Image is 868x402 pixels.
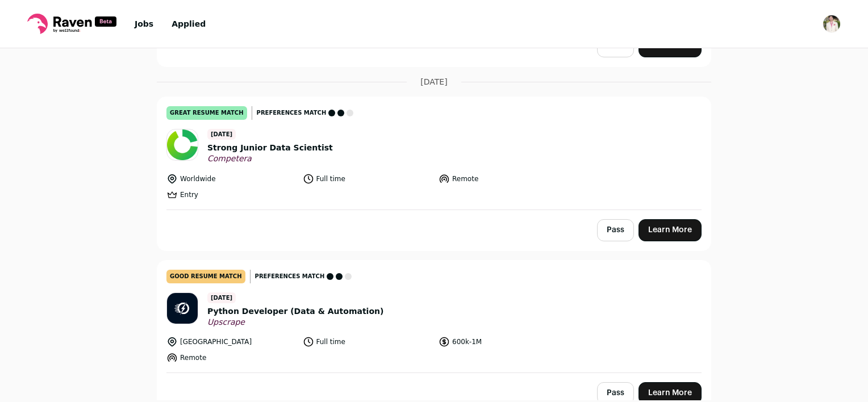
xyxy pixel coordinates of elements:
li: [GEOGRAPHIC_DATA] [166,336,296,347]
a: great resume match Preferences match [DATE] Strong Junior Data Scientist Competera Worldwide Full... [157,97,711,210]
span: Upscrape [207,317,383,328]
img: 18684896-medium_jpg [823,15,841,33]
img: 10606741-37253ccc3ea9ada1c404c70ed1ebb336-medium_jpg.jpg [167,293,198,324]
li: Worldwide [166,173,296,185]
div: great resume match [166,106,247,120]
span: Strong Junior Data Scientist [207,142,333,154]
span: Preferences match [255,271,325,282]
a: Jobs [135,19,153,28]
li: 600k-1M [439,336,568,347]
a: good resume match Preferences match [DATE] Python Developer (Data & Automation) Upscrape [GEOGRAP... [157,261,711,373]
img: 95eeb891e598758b706c692f6446382c76ed3bdc38c3310f67b7f04c6aa84bca.png [167,129,198,160]
li: Remote [166,352,296,363]
li: Remote [439,173,568,185]
li: Full time [303,336,432,347]
span: Preferences match [257,107,327,119]
li: Full time [303,173,432,185]
button: Pass [597,219,634,241]
span: Python Developer (Data & Automation) [207,305,383,317]
span: [DATE] [420,76,447,87]
span: Competera [207,154,333,164]
button: Open dropdown [823,15,841,33]
li: Entry [166,189,296,200]
a: Applied [172,19,206,28]
div: good resume match [166,270,245,283]
a: Learn More [639,219,702,241]
span: [DATE] [207,129,236,140]
span: [DATE] [207,292,236,303]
